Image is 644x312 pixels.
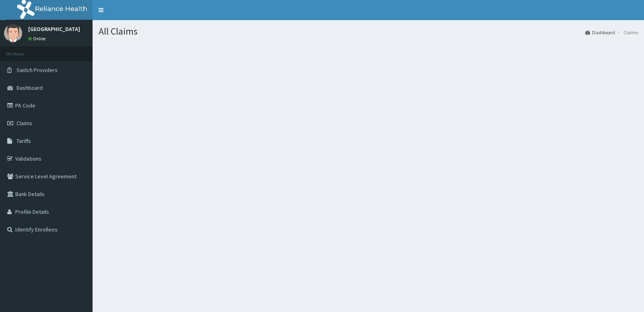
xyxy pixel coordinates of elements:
[99,26,638,37] h1: All Claims
[4,24,22,42] img: User Image
[17,66,58,74] span: Switch Providers
[17,137,31,145] span: Tariffs
[616,29,638,36] li: Claims
[17,84,43,91] span: Dashboard
[28,26,80,32] p: [GEOGRAPHIC_DATA]
[17,120,32,127] span: Claims
[28,36,47,41] a: Online
[585,29,615,36] a: Dashboard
